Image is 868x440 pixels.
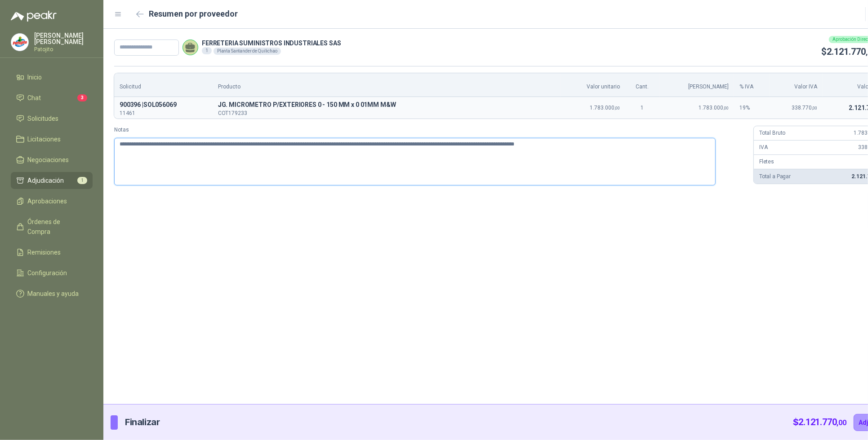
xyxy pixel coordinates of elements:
p: J [218,100,556,110]
th: Cant. [625,73,660,97]
span: Chat [28,93,41,103]
span: 338.770 [792,105,818,111]
p: Total a Pagar [759,172,791,181]
th: Producto [213,73,561,97]
span: Negociaciones [28,155,69,165]
td: 1 [625,97,660,119]
div: 1 [202,47,212,54]
a: Aprobaciones [11,193,93,210]
td: 19 % [734,97,770,119]
h2: Resumen por proveedor [149,8,238,20]
a: Remisiones [11,244,93,261]
p: Finalizar [125,415,160,429]
a: Solicitudes [11,110,93,127]
a: Configuración [11,264,93,282]
span: Solicitudes [28,114,59,123]
span: Inicio [28,72,42,82]
span: Remisiones [28,247,61,257]
span: 1.783.000 [699,105,729,111]
a: Adjudicación1 [11,172,93,189]
div: Planta Santander de Quilichao [214,48,281,55]
p: 11461 [120,110,207,116]
span: ,00 [614,106,620,110]
span: Adjudicación [28,176,64,185]
th: Solicitud [114,73,213,97]
span: 1.783.000 [590,105,620,111]
img: Logo peakr [11,11,57,22]
span: 1 [77,177,87,184]
span: ,00 [723,106,729,110]
th: Valor IVA [770,73,823,97]
p: Fletes [759,158,774,166]
span: ,00 [812,106,818,110]
a: Órdenes de Compra [11,213,93,240]
th: Valor unitario [561,73,625,97]
span: Órdenes de Compra [28,217,84,237]
a: Manuales y ayuda [11,285,93,302]
p: 900396 | SOL056069 [120,100,207,110]
a: Inicio [11,69,93,86]
span: JG. MICROMETRO P/EXTERIORES 0 - 150 MM x 0 01MM M&W [218,100,556,110]
p: FERRETERIA SUMINISTROS INDUSTRIALES SAS [202,40,341,46]
p: Total Bruto [759,129,785,137]
span: 2.121.770 [799,417,846,427]
p: [PERSON_NAME] [PERSON_NAME] [34,32,93,45]
span: 3 [77,94,87,101]
a: Chat3 [11,89,93,106]
img: Company Logo [11,34,28,51]
p: Patojito [34,47,93,52]
p: COT179233 [218,110,556,116]
p: IVA [759,143,768,152]
span: Manuales y ayuda [28,289,79,299]
span: Aprobaciones [28,196,67,206]
a: Licitaciones [11,131,93,148]
th: % IVA [734,73,770,97]
th: [PERSON_NAME] [660,73,734,97]
p: $ [793,415,846,429]
label: Notas [114,126,746,134]
span: ,00 [837,418,846,427]
a: Negociaciones [11,151,93,168]
span: Licitaciones [28,134,61,144]
span: Configuración [28,268,67,278]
